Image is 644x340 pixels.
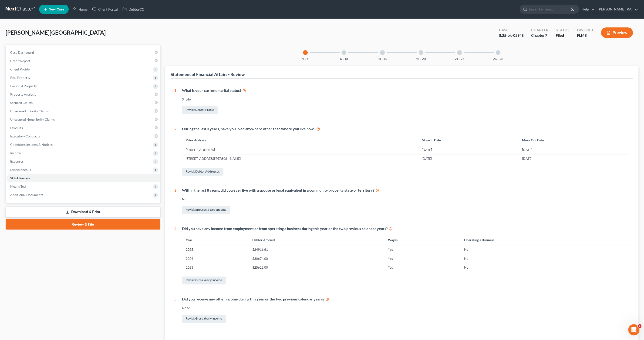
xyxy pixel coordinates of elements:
[7,174,160,182] a: SOFA Review
[7,57,160,65] a: Credit Report
[499,27,524,33] div: Case
[601,27,633,38] button: Preview
[10,50,34,54] span: Case Dashboard
[7,124,160,132] a: Lawsuits
[174,297,176,324] div: 5
[182,154,418,163] td: [STREET_ADDRESS][PERSON_NAME]
[49,8,64,11] span: New Case
[174,88,176,115] div: 1
[10,168,31,172] span: Miscellaneous
[595,5,638,13] a: [PERSON_NAME], P.A.
[10,184,26,188] span: Means Test
[455,57,464,61] button: 21 - 25
[493,57,503,61] button: 26 - 28
[418,154,518,163] td: [DATE]
[182,277,226,284] a: Revisit Gross Yearly Income
[499,33,524,38] div: 8:25-bk-05948
[384,235,460,245] th: Wages
[7,115,160,124] a: Unsecured Nonpriority Claims
[10,176,30,180] span: SOFA Review
[518,145,629,154] td: [DATE]
[518,154,629,163] td: [DATE]
[340,57,348,61] button: 6 - 10
[531,27,548,33] div: Chapter
[378,57,387,61] button: 11 - 15
[460,254,629,263] td: No
[518,135,629,145] th: Move Out Date
[182,126,629,132] div: During the last 3 years, have you lived anywhere other than where you live now?
[120,5,146,13] a: DebtorCC
[182,145,418,154] td: [STREET_ADDRESS]
[460,263,629,272] td: No
[182,226,629,231] div: Did you have any income from employment or from operating a business during this year or the two ...
[174,226,176,285] div: 4
[6,29,106,36] span: [PERSON_NAME][GEOGRAPHIC_DATA]
[579,5,595,13] a: Help
[174,188,176,215] div: 3
[10,84,37,88] span: Personal Property
[10,109,49,113] span: Unsecured Priority Claims
[531,33,548,38] div: Chapter
[628,324,639,335] iframe: Intercom live chat
[6,207,160,217] a: Download & Print
[249,235,384,245] th: Debtor Amount
[638,324,641,328] span: 1
[7,48,160,57] a: Case Dashboard
[182,263,249,272] td: 2023
[10,67,30,71] span: Client Profile
[182,254,249,263] td: 2024
[182,188,629,193] div: Within the last 8 years, did you ever live with a spouse or legal equivalent in a community prope...
[545,33,547,37] span: 7
[182,135,418,145] th: Prior Address
[384,254,460,263] td: Yes
[182,206,230,214] a: Revisit Spouses & Dependents
[10,126,23,130] span: Lawsuits
[182,245,249,254] td: 2025
[249,245,384,254] td: $24916.61
[577,27,593,33] div: District
[182,106,218,114] a: Revisit Debtor Profile
[418,145,518,154] td: [DATE]
[249,263,384,272] td: $25616.00
[90,5,120,13] a: Client Portal
[416,57,426,61] button: 16 - 20
[556,33,569,38] div: Filed
[182,315,226,323] a: Revisit Gross Yearly Income
[556,27,569,33] div: Status
[418,135,518,145] th: Move In Date
[182,168,223,176] a: Revisit Debtor Addresses
[460,245,629,254] td: No
[384,245,460,254] td: Yes
[10,101,33,105] span: Secured Claims
[384,263,460,272] td: Yes
[460,235,629,245] th: Operating a Business
[182,235,249,245] th: Year
[7,99,160,107] a: Secured Claims
[182,297,629,302] div: Did you receive any other income during this year or the two previous calendar years?
[182,97,629,102] div: Single
[7,132,160,140] a: Executory Contracts
[10,92,36,96] span: Property Analysis
[10,151,21,155] span: Income
[10,159,24,163] span: Expenses
[249,254,384,263] td: $30674.00
[302,57,308,61] button: 1 - 5
[7,90,160,99] a: Property Analysis
[10,76,30,80] span: Real Property
[529,5,571,13] input: Search by name...
[171,72,245,77] div: Statement of Financial Affairs - Review
[10,134,40,138] span: Executory Contracts
[10,143,53,147] span: Codebtors Insiders & Notices
[10,59,30,63] span: Credit Report
[7,107,160,115] a: Unsecured Priority Claims
[6,219,160,230] a: Review & File
[10,117,55,121] span: Unsecured Nonpriority Claims
[182,306,629,310] div: None
[10,193,43,197] span: Additional Documents
[174,126,176,177] div: 2
[182,88,629,93] div: What is your current marital status?
[182,197,629,201] div: No
[70,5,90,13] a: Home
[577,33,593,38] div: FLMB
